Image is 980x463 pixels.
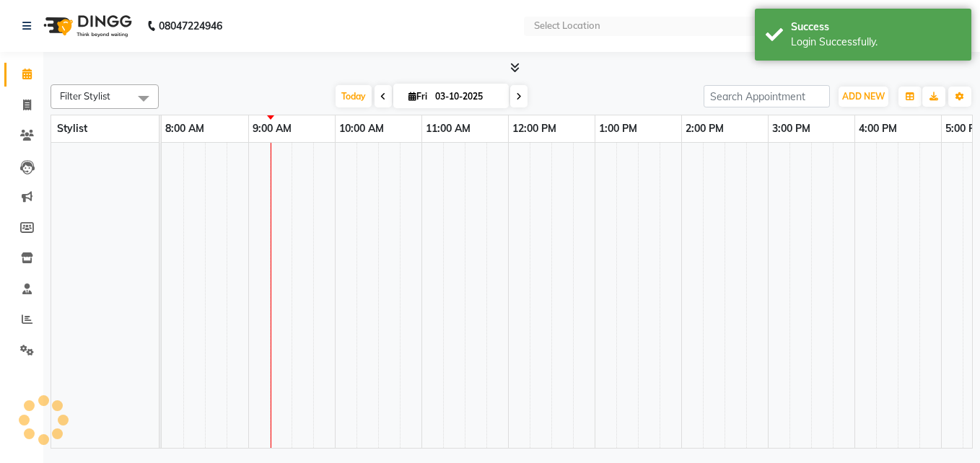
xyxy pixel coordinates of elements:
span: ADD NEW [842,91,885,102]
input: Search Appointment [704,85,830,107]
a: 10:00 AM [336,118,388,139]
a: 9:00 AM [249,118,295,139]
span: Filter Stylist [60,90,110,102]
a: 1:00 PM [595,118,641,139]
a: 11:00 AM [422,118,474,139]
a: 3:00 PM [769,118,814,139]
div: Success [791,19,961,35]
div: Login Successfully. [791,35,961,50]
a: 8:00 AM [162,118,208,139]
img: logo [37,6,136,46]
span: Stylist [57,122,87,135]
a: 2:00 PM [682,118,727,139]
a: 4:00 PM [855,118,901,139]
b: 08047224946 [159,6,222,46]
button: ADD NEW [839,87,888,107]
a: 12:00 PM [509,118,560,139]
div: Select Location [534,19,600,33]
input: 2025-10-03 [431,86,503,107]
span: Today [336,85,372,107]
span: Fri [405,91,431,102]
